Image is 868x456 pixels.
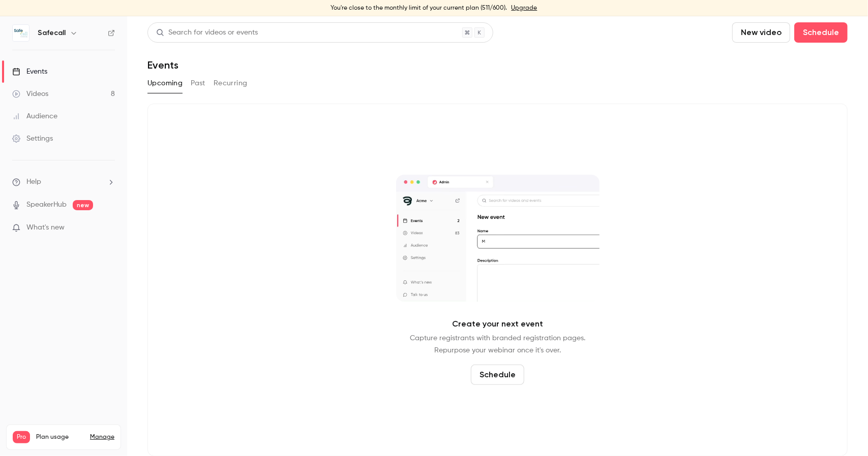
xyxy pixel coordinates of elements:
[452,318,543,330] p: Create your next event
[12,89,48,99] div: Videos
[90,433,114,441] a: Manage
[95,445,99,451] span: 8
[13,431,30,443] span: Pro
[12,111,57,121] div: Audience
[26,222,65,233] span: What's new
[732,22,790,43] button: New video
[26,200,67,210] a: SpeakerHub
[512,4,537,12] a: Upgrade
[410,332,585,356] p: Capture registrants with branded registration pages. Repurpose your webinar once it's over.
[214,75,248,91] button: Recurring
[38,28,66,38] h6: Safecall
[95,443,114,452] p: / 300
[36,433,84,441] span: Plan usage
[12,67,47,77] div: Events
[156,27,258,38] div: Search for videos or events
[794,22,848,43] button: Schedule
[13,443,32,452] p: Videos
[26,177,41,187] span: Help
[73,200,93,210] span: new
[471,365,524,385] button: Schedule
[13,25,29,41] img: Safecall
[12,134,53,144] div: Settings
[12,177,115,187] li: help-dropdown-opener
[191,75,205,91] button: Past
[147,59,178,71] h1: Events
[147,75,183,91] button: Upcoming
